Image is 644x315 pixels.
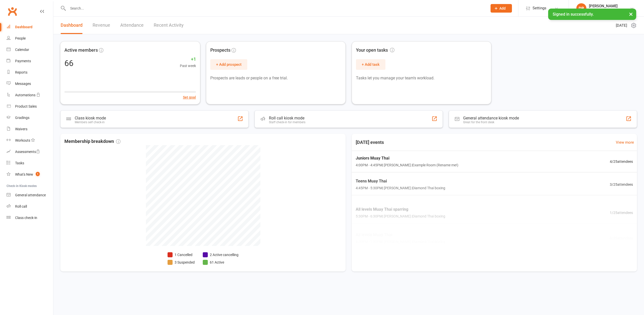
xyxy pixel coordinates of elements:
[463,120,519,124] div: Great for the front desk
[61,17,83,34] a: Dashboard
[15,36,26,40] div: People
[15,59,31,63] div: Payments
[75,116,106,120] div: Class kiosk mode
[7,157,53,169] a: Tasks
[168,252,195,258] li: 1 Cancelled
[616,139,634,145] a: View more
[356,59,385,70] button: + Add task
[210,47,230,54] span: Prospects
[356,239,445,244] span: 6:30PM - 7:30PM | [PERSON_NAME] | Diamond Thai boxing
[553,12,594,17] span: Signed in successfully.
[610,235,633,241] span: 0 / 25 attendees
[491,4,512,13] button: Add
[356,47,394,54] span: Your open tasks
[183,94,196,100] button: Set goal
[7,169,53,180] a: What's New1
[356,231,445,238] span: All levels Muay Thai
[356,178,445,184] span: Teens Muay Thai
[210,75,341,81] p: Prospects are leads or people on a free trial.
[7,190,53,201] a: General attendance kiosk mode
[7,135,53,146] a: Workouts
[7,44,53,55] a: Calendar
[15,161,24,165] div: Tasks
[610,159,633,164] span: 4 / 25 attendees
[6,5,19,18] a: Clubworx
[15,138,30,142] div: Workouts
[15,216,37,220] div: Class check-in
[616,22,627,28] span: [DATE]
[15,172,33,176] div: What's New
[7,101,53,112] a: Product Sales
[356,206,445,212] span: All levels Muay Thai sparring
[180,56,196,63] span: +1
[356,213,445,219] span: 5:30PM - 6:30PM | [PERSON_NAME] | Diamond Thai boxing
[93,17,110,34] a: Revenue
[499,6,506,10] span: Add
[64,59,73,67] div: 66
[7,201,53,212] a: Roll call
[7,146,53,157] a: Assessments
[15,204,27,208] div: Roll call
[7,212,53,224] a: Class kiosk mode
[15,70,27,74] div: Reports
[589,8,622,13] div: Diamond Thai Boxing
[15,25,32,29] div: Dashboard
[15,116,29,120] div: Gradings
[269,116,305,120] div: Roll call kiosk mode
[7,67,53,78] a: Reports
[66,5,484,12] input: Search...
[7,78,53,89] a: Messages
[15,48,29,52] div: Calendar
[356,185,445,191] span: 4:45PM - 5:30PM | [PERSON_NAME] | Diamond Thai boxing
[352,138,388,147] h3: [DATE] events
[64,46,98,54] span: Active members
[15,150,40,154] div: Assessments
[610,210,633,215] span: 1 / 25 attendees
[7,21,53,33] a: Dashboard
[7,89,53,101] a: Automations
[75,120,106,124] div: Members self check-in
[589,4,622,8] div: [PERSON_NAME]
[120,17,144,34] a: Attendance
[15,104,37,108] div: Product Sales
[269,120,305,124] div: Staff check-in for members
[7,123,53,135] a: Waivers
[533,3,546,14] span: Settings
[7,55,53,67] a: Payments
[64,138,120,145] span: Membership breakdown
[180,63,196,69] span: Past week
[463,116,519,120] div: General attendance kiosk mode
[15,82,31,86] div: Messages
[626,9,635,19] button: ×
[203,260,238,265] li: 61 Active
[154,17,184,34] a: Recent Activity
[7,112,53,123] a: Gradings
[356,162,458,168] span: 4:00PM - 4:45PM | [PERSON_NAME] | Example Room (Rename me!)
[576,3,586,13] div: DB
[356,75,487,81] p: Tasks let you manage your team's workload.
[36,172,40,176] span: 1
[15,193,46,197] div: General attendance
[356,155,458,162] span: Juniors Muay Thai
[7,33,53,44] a: People
[15,127,27,131] div: Waivers
[168,260,195,265] li: 3 Suspended
[210,59,247,70] button: + Add prospect
[610,182,633,187] span: 3 / 25 attendees
[15,93,35,97] div: Automations
[203,252,238,258] li: 2 Active cancelling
